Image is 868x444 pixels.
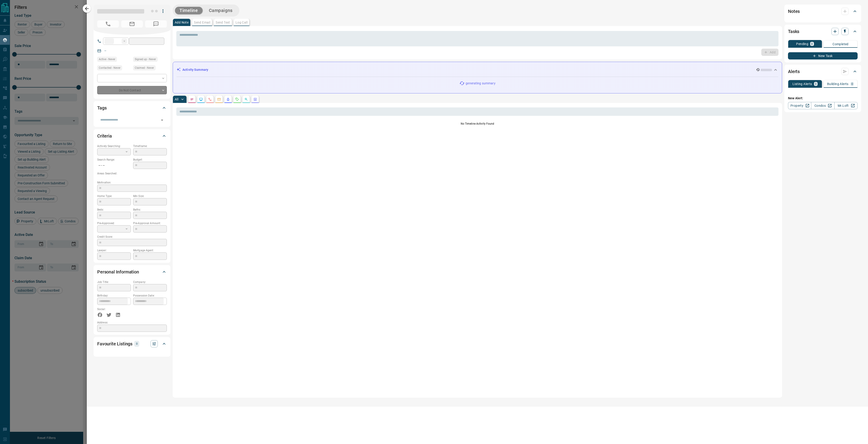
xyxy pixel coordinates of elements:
[97,266,167,277] div: Personal Information
[97,235,167,239] p: Credit Score:
[97,294,131,298] p: Birthday:
[97,86,167,94] div: Do Not Contact
[159,117,165,123] button: Open
[788,52,858,59] button: New Task
[811,42,813,45] p: 0
[133,248,167,252] p: Mortgage Agent:
[133,221,167,225] p: Pre-Approval Amount:
[97,102,167,113] div: Tags
[226,97,230,101] svg: Listing Alerts
[135,66,154,70] span: Claimed - Never
[133,208,167,212] p: Baths:
[827,82,849,85] p: Building Alerts
[244,97,248,101] svg: Opportunities
[121,20,143,28] span: No Email
[851,82,853,85] p: 0
[177,66,778,74] div: Activity Summary
[133,294,167,298] p: Possession Date:
[793,82,812,85] p: Listing Alerts
[788,66,858,77] div: Alerts
[97,158,131,162] p: Search Range:
[97,208,131,212] p: Beds:
[175,98,178,101] p: All
[834,102,858,109] a: Mr.Loft
[97,194,131,198] p: Home Type:
[135,57,156,62] span: Signed up - Never
[99,66,120,70] span: Contacted - Never
[182,67,208,72] p: Activity Summary
[133,280,167,284] p: Company:
[788,8,800,15] h2: Notes
[217,97,221,101] svg: Emails
[788,102,811,109] a: Property
[97,132,112,140] h2: Criteria
[97,307,131,311] p: Social:
[97,104,106,112] h2: Tags
[133,158,167,162] p: Budget:
[815,82,817,85] p: 0
[190,97,194,101] svg: Notes
[204,7,237,14] button: Campaigns
[145,20,167,28] span: No Number
[97,340,132,347] h2: Favourite Listings
[97,321,167,325] p: Address:
[97,268,139,275] h2: Personal Information
[788,26,858,37] div: Tasks
[811,102,834,109] a: Condos
[833,43,849,46] p: Completed
[97,338,167,349] div: Favourite Listings0
[175,21,189,24] p: Add Note
[466,81,495,86] p: generating summary
[97,221,131,225] p: Pre-Approved:
[796,42,808,45] p: Pending
[788,6,858,17] div: Notes
[175,7,203,14] button: Timeline
[97,171,167,176] p: Areas Searched:
[208,97,212,101] svg: Calls
[788,28,799,35] h2: Tasks
[235,97,239,101] svg: Requests
[136,341,138,346] p: 0
[133,144,167,148] p: Timeframe:
[104,49,106,52] a: --
[97,180,167,185] p: Motivation:
[176,122,778,126] p: No Timeline Activity Found
[253,97,257,101] svg: Agent Actions
[133,194,167,198] p: Min Size:
[99,57,115,62] span: Active - Never
[788,68,800,75] h2: Alerts
[97,248,131,252] p: Lawyer:
[788,96,858,101] p: New Alert:
[97,280,131,284] p: Job Title:
[97,162,131,169] p: -- - --
[97,20,119,28] span: No Number
[97,131,167,141] div: Criteria
[199,97,203,101] svg: Lead Browsing Activity
[97,144,131,148] p: Actively Searching:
